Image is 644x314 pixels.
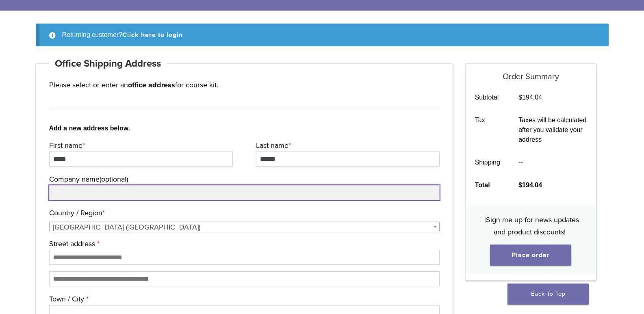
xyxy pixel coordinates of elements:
[518,94,542,101] bdi: 194.04
[507,284,589,305] a: Back To Top
[256,139,438,152] label: Last name
[49,207,438,219] label: Country / Region
[466,109,510,151] th: Tax
[128,80,175,89] strong: office address
[486,215,579,236] span: Sign me up for news updates and product discounts!
[49,238,438,250] label: Street address
[510,109,596,151] td: Taxes will be calculated after you validate your address
[466,151,510,174] th: Shipping
[466,174,510,197] th: Total
[490,245,571,266] button: Place order
[518,94,522,101] span: $
[100,175,128,184] span: (optional)
[49,123,440,133] b: Add a new address below.
[518,182,522,188] span: $
[49,173,438,185] label: Company name
[49,221,440,232] span: Country / Region
[466,64,596,82] h5: Order Summary
[49,139,231,152] label: First name
[518,159,523,166] span: --
[49,54,167,74] h4: Office Shipping Address
[466,86,510,109] th: Subtotal
[49,293,438,305] label: Town / City
[481,217,486,222] input: Sign me up for news updates and product discounts!
[49,79,440,91] p: Please select or enter an for course kit.
[50,221,440,233] span: United States (US)
[36,24,609,46] div: Returning customer?
[518,182,542,188] bdi: 194.04
[122,31,183,39] a: Click here to login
